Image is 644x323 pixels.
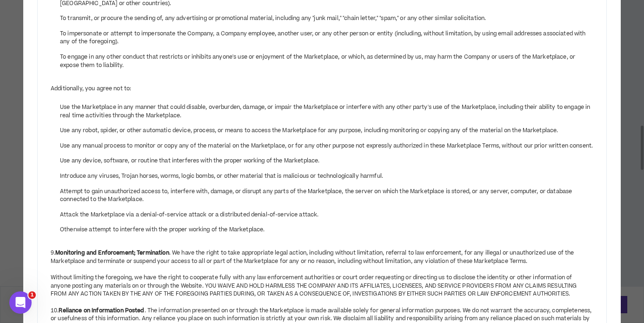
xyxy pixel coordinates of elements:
li: To transmit, or procure the sending of, any advertising or promotional material, including any "j... [60,14,593,23]
li: Use any device, software, or routine that interferes with the proper working of the Marketplace. [60,157,593,165]
div: Additionally, you agree not to: [51,85,593,93]
li: Use the Marketplace in any manner that could disable, overburden, damage, or impair the Marketpla... [60,103,593,120]
li: Attack the Marketplace via a denial-of-service attack or a distributed denial-of-service attack. [60,211,593,219]
li: Otherwise attempt to interfere with the proper working of the Marketplace. [60,226,593,234]
li: Attempt to gain unauthorized access to, interfere with, damage, or disrupt any parts of the Marke... [60,188,593,204]
div: 9. . We have the right to take appropriate legal action, including without limitation, referral t... [51,241,593,266]
iframe: Intercom live chat [9,291,32,314]
strong: Monitoring and Enforcement; Termination [55,249,169,257]
li: Use any robot, spider, or other automatic device, process, or means to access the Marketplace for... [60,127,593,135]
div: Without limiting the foregoing, we have the right to cooperate fully with any law enforcement aut... [51,274,593,298]
span: 1 [28,291,36,299]
strong: Reliance on Information Posted [59,307,144,315]
li: To engage in any other conduct that restricts or inhibits anyone's use or enjoyment of the Market... [60,53,593,69]
li: To impersonate or attempt to impersonate the Company, a Company employee, another user, or any ot... [60,30,593,46]
li: Introduce any viruses, Trojan horses, worms, logic bombs, or other material that is malicious or ... [60,172,593,181]
li: Use any manual process to monitor or copy any of the material on the Marketplace, or for any othe... [60,142,593,150]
